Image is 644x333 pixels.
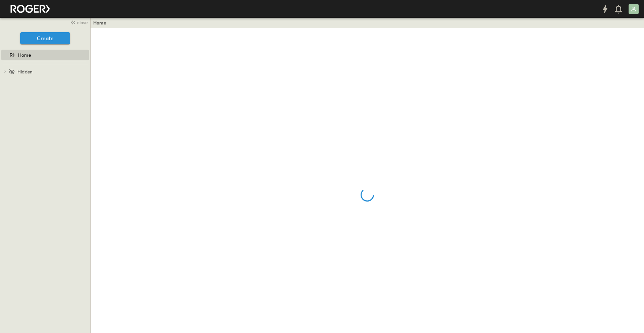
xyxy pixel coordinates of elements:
[18,52,31,58] span: Home
[77,19,88,26] span: close
[1,50,88,60] a: Home
[20,32,70,44] button: Create
[93,19,110,26] nav: breadcrumbs
[93,19,106,26] a: Home
[67,17,89,27] button: close
[17,68,33,75] span: Hidden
